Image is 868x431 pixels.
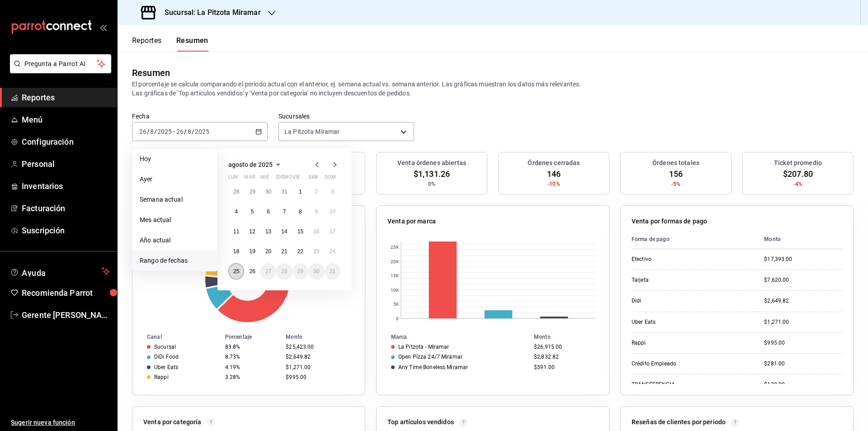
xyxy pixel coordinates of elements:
[330,228,335,235] abbr: 17 de agosto de 2025
[632,297,722,305] div: Didi
[244,223,260,240] button: 12 de agosto de 2025
[154,364,178,370] div: Uber Eats
[140,195,210,204] span: Semana actual
[330,268,335,275] abbr: 31 de agosto de 2025
[228,204,244,220] button: 4 de agosto de 2025
[547,180,560,188] span: -10%
[774,158,822,168] h3: Ticket promedio
[315,208,318,215] abbr: 9 de agosto de 2025
[286,374,350,380] div: $995.00
[22,91,110,104] span: Reportes
[313,228,319,235] abbr: 16 de agosto de 2025
[150,128,154,135] input: --
[176,36,208,52] button: Resumen
[308,174,318,184] abbr: sábado
[632,276,722,284] div: Tarjeta
[528,158,580,168] h3: Órdenes cerradas
[281,228,287,235] abbr: 14 de agosto de 2025
[330,208,335,215] abbr: 10 de agosto de 2025
[308,184,324,200] button: 2 de agosto de 2025
[6,66,111,75] a: Pregunta a Parrot AI
[281,189,287,195] abbr: 31 de julio de 2025
[265,228,271,235] abbr: 13 de agosto de 2025
[387,417,454,427] p: Top artículos vendidos
[397,158,466,168] h3: Venta órdenes abiertas
[154,354,179,360] div: DiDi Food
[244,204,260,220] button: 5 de agosto de 2025
[299,208,302,215] abbr: 8 de agosto de 2025
[11,418,110,427] span: Sugerir nueva función
[251,208,254,215] abbr: 5 de agosto de 2025
[428,180,435,188] span: 0%
[325,204,340,220] button: 10 de agosto de 2025
[228,159,283,170] button: agosto de 2025
[22,309,110,321] span: Gerente [PERSON_NAME]
[249,228,255,235] abbr: 12 de agosto de 2025
[281,268,287,275] abbr: 28 de agosto de 2025
[225,374,278,380] div: 3.28%
[260,174,269,184] abbr: miércoles
[260,204,276,220] button: 6 de agosto de 2025
[286,354,350,360] div: $2,649.82
[99,24,107,31] button: open_drawer_menu
[228,174,238,184] abbr: lunes
[225,354,278,360] div: 8.73%
[244,263,260,279] button: 26 de agosto de 2025
[265,189,271,195] abbr: 30 de julio de 2025
[313,268,319,275] abbr: 30 de agosto de 2025
[249,189,255,195] abbr: 29 de julio de 2025
[143,417,202,427] p: Venta por categoría
[276,263,292,279] button: 28 de agosto de 2025
[330,248,335,255] abbr: 24 de agosto de 2025
[173,128,175,135] span: -
[393,302,399,307] text: 5K
[632,217,707,226] p: Venta por formas de pago
[281,248,287,255] abbr: 21 de agosto de 2025
[283,208,286,215] abbr: 7 de agosto de 2025
[764,318,842,326] div: $1,271.00
[282,332,365,342] th: Monto
[249,268,255,275] abbr: 26 de agosto de 2025
[292,243,308,260] button: 22 de agosto de 2025
[244,243,260,260] button: 19 de agosto de 2025
[265,248,271,255] abbr: 20 de agosto de 2025
[233,248,239,255] abbr: 18 de agosto de 2025
[387,217,436,226] p: Venta por marca
[22,136,110,148] span: Configuración
[414,168,450,180] span: $1,131.26
[260,263,276,279] button: 27 de agosto de 2025
[265,268,271,275] abbr: 27 de agosto de 2025
[632,381,722,388] div: TRANSFERENCIA
[391,259,399,264] text: 20K
[276,243,292,260] button: 21 de agosto de 2025
[534,354,594,360] div: $2,832.82
[260,184,276,200] button: 30 de julio de 2025
[292,184,308,200] button: 1 de agosto de 2025
[228,263,244,279] button: 25 de agosto de 2025
[308,263,324,279] button: 30 de agosto de 2025
[377,332,530,342] th: Marca
[783,168,813,180] span: $207.80
[391,245,399,250] text: 25K
[22,287,110,299] span: Recomienda Parrot
[22,224,110,237] span: Suscripción
[140,154,210,164] span: Hoy
[278,113,414,119] label: Sucursales
[157,7,261,18] h3: Sucursal: La Pitzota Miramar
[530,332,609,342] th: Monto
[276,204,292,220] button: 7 de agosto de 2025
[194,128,210,135] input: ----
[132,332,222,342] th: Canal
[228,184,244,200] button: 28 de julio de 2025
[286,364,350,370] div: $1,271.00
[325,174,336,184] abbr: domingo
[391,288,399,293] text: 10K
[632,360,722,368] div: Crédito Empleado
[793,180,802,188] span: -4%
[308,204,324,220] button: 9 de agosto de 2025
[391,273,399,278] text: 15K
[244,174,255,184] abbr: martes
[157,128,172,135] input: ----
[235,208,238,215] abbr: 4 de agosto de 2025
[669,168,683,180] span: 156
